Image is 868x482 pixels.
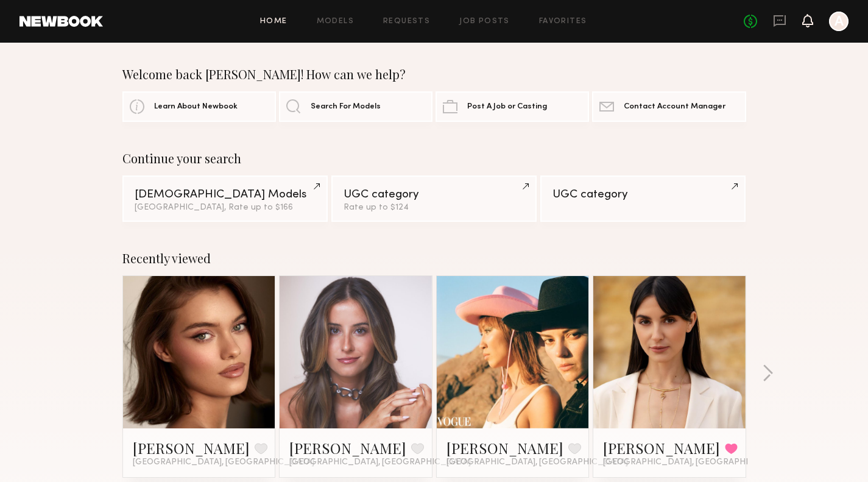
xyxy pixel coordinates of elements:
div: Welcome back [PERSON_NAME]! How can we help? [122,67,746,82]
a: Requests [383,18,430,26]
a: [PERSON_NAME] [446,438,563,458]
div: Recently viewed [122,251,746,266]
a: Post A Job or Casting [436,91,589,122]
div: UGC category [552,189,733,200]
span: Post A Job or Casting [467,103,547,111]
div: UGC category [344,189,524,200]
a: Home [260,18,288,26]
div: Continue your search [122,151,746,166]
div: [DEMOGRAPHIC_DATA] Models [135,189,316,200]
div: Rate up to $124 [344,204,524,212]
a: Job Posts [459,18,510,26]
a: Search For Models [279,91,432,122]
a: Learn About Newbook [122,91,276,122]
span: [GEOGRAPHIC_DATA], [GEOGRAPHIC_DATA] [603,458,785,467]
a: [PERSON_NAME] [603,438,720,458]
span: Contact Account Manager [624,103,725,111]
span: Search For Models [311,103,381,111]
a: [PERSON_NAME] [289,438,406,458]
a: Models [317,18,354,26]
span: [GEOGRAPHIC_DATA], [GEOGRAPHIC_DATA] [133,458,314,467]
span: [GEOGRAPHIC_DATA], [GEOGRAPHIC_DATA] [289,458,471,467]
a: UGC category [540,175,746,222]
a: [PERSON_NAME] [133,438,250,458]
div: [GEOGRAPHIC_DATA], Rate up to $166 [135,204,316,212]
a: A [829,12,849,31]
a: Favorites [539,18,587,26]
a: Contact Account Manager [592,91,746,122]
span: [GEOGRAPHIC_DATA], [GEOGRAPHIC_DATA] [446,458,628,467]
span: Learn About Newbook [154,103,238,111]
a: UGC categoryRate up to $124 [331,175,537,222]
a: [DEMOGRAPHIC_DATA] Models[GEOGRAPHIC_DATA], Rate up to $166 [122,175,328,222]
